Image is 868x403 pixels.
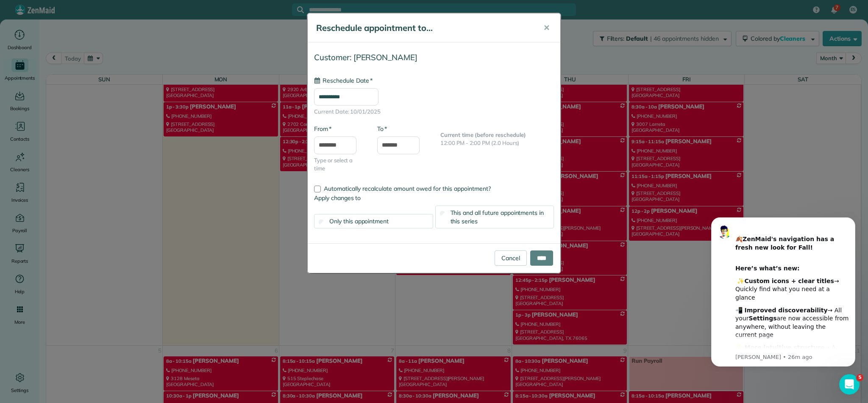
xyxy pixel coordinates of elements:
[314,108,554,116] span: Current Date: 10/01/2025
[440,131,526,138] b: Current time (before reschedule)
[324,185,491,192] span: Automatically recalculate amount owed for this appointment?
[440,211,445,216] input: This and all future appointments in this series
[377,125,387,133] label: To
[314,156,364,173] span: Type or select a time
[440,139,554,147] p: 12:00 PM - 2:00 PM (2.0 Hours)
[543,23,550,33] span: ✕
[37,144,150,151] p: Message from Alexandre, sent 26m ago
[329,217,389,225] span: Only this appointment
[495,250,527,266] a: Cancel
[314,194,554,202] label: Apply changes to
[698,210,868,372] iframe: Intercom notifications message
[857,374,863,381] span: 5
[37,134,150,167] div: 💡﻿ → A smoother experience for both new and longtime users ​
[319,219,324,225] input: Only this appointment
[316,22,531,34] h5: Reschedule appointment to...
[46,134,126,141] b: More intuitive structure
[314,53,554,62] h4: Customer: [PERSON_NAME]
[314,125,331,133] label: From
[839,374,860,395] iframe: Intercom live chat
[314,76,373,85] label: Reschedule Date
[451,209,544,225] span: This and all future appointments in this series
